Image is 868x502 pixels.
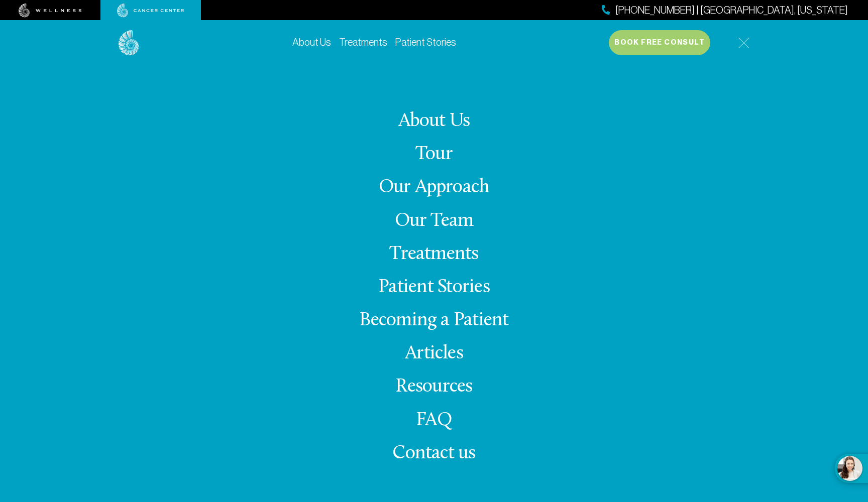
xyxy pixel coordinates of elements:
a: Becoming a Patient [359,311,508,330]
a: Treatments [389,244,478,264]
a: Patient Stories [378,278,490,297]
a: Tour [415,145,453,164]
img: logo [119,30,139,56]
img: cancer center [117,4,184,18]
a: Our Approach [379,178,490,197]
a: Our Team [395,211,474,231]
a: Articles [405,344,463,363]
a: About Us [292,37,331,48]
img: icon-hamburger [738,37,749,49]
a: Resources [395,377,472,397]
a: FAQ [416,411,452,430]
span: Contact us [392,444,475,463]
a: About Us [398,111,470,131]
a: Patient Stories [395,37,456,48]
a: Treatments [339,37,387,48]
span: [PHONE_NUMBER] | [GEOGRAPHIC_DATA], [US_STATE] [615,3,848,18]
button: Book Free Consult [609,30,710,55]
img: wellness [19,4,82,18]
a: [PHONE_NUMBER] | [GEOGRAPHIC_DATA], [US_STATE] [602,3,848,18]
